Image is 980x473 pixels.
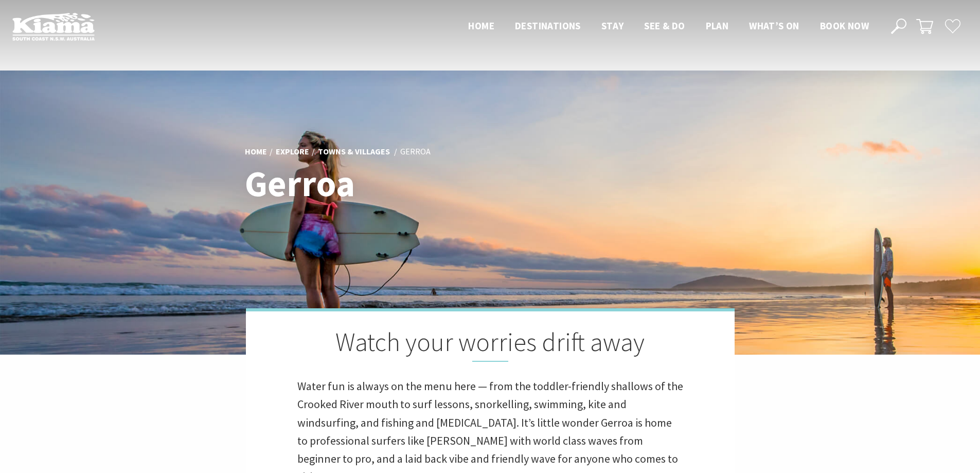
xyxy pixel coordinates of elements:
img: Kiama Logo [12,12,95,41]
span: Plan [706,20,729,32]
h1: Gerroa [245,164,536,203]
a: Towns & Villages [318,146,390,157]
span: What’s On [749,20,799,32]
span: Stay [601,20,624,32]
span: Home [468,20,494,32]
nav: Main Menu [458,18,879,35]
a: Home [245,146,267,157]
h2: Watch your worries drift away [297,327,683,362]
span: See & Do [644,20,685,32]
a: Explore [276,146,309,157]
span: Destinations [515,20,581,32]
li: Gerroa [400,145,431,159]
span: Book now [820,20,869,32]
